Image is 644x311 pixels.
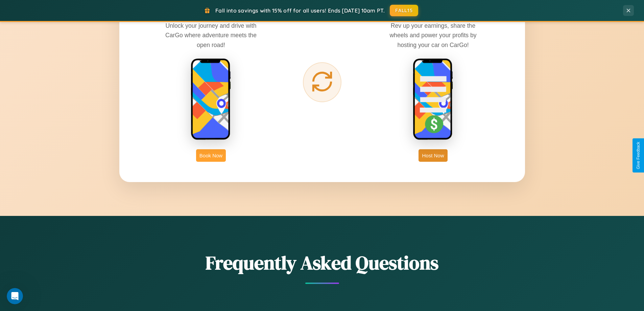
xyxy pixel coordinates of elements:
p: Unlock your journey and drive with CarGo where adventure meets the open road! [160,21,262,49]
button: Host Now [419,149,447,162]
p: Rev up your earnings, share the wheels and power your profits by hosting your car on CarGo! [382,21,484,49]
button: Book Now [196,149,226,162]
span: Fall into savings with 15% off for all users! Ends [DATE] 10am PT. [215,7,385,14]
h2: Frequently Asked Questions [119,250,525,276]
button: FALL15 [390,5,418,16]
iframe: Intercom live chat [7,288,23,304]
img: host phone [413,58,453,141]
div: Give Feedback [636,142,641,169]
img: rent phone [191,58,231,141]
